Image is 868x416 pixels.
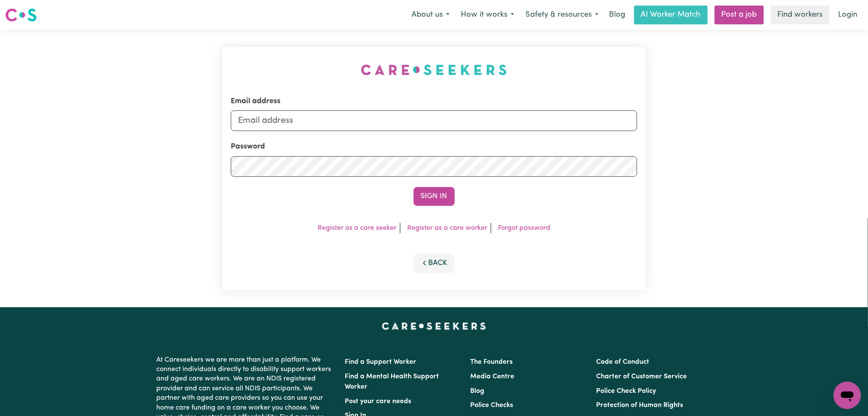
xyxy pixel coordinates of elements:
[5,7,37,23] img: Careseekers logo
[231,96,280,107] label: Email address
[414,187,455,206] button: Sign In
[471,373,515,380] a: Media Centre
[318,225,397,232] a: Register as a care seeker
[771,6,830,24] a: Find workers
[833,6,863,24] a: Login
[345,373,439,390] a: Find a Mental Health Support Worker
[834,382,861,409] iframe: Button to launch messaging window
[471,402,513,409] a: Police Checks
[471,388,485,395] a: Blog
[455,6,520,24] button: How it works
[231,110,638,131] input: Email address
[634,6,708,24] a: AI Worker Match
[406,6,455,24] button: About us
[596,373,687,380] a: Charter of Customer Service
[715,6,764,24] a: Post a job
[382,323,486,330] a: Careseekers home page
[596,359,649,365] a: Code of Conduct
[231,141,265,152] label: Password
[414,254,455,273] button: Back
[345,359,417,365] a: Find a Support Worker
[471,359,513,365] a: The Founders
[5,5,37,25] a: Careseekers logo
[407,225,487,232] a: Register as a care worker
[604,6,631,24] a: Blog
[596,388,656,395] a: Police Check Policy
[498,225,550,232] a: Forgot password
[596,402,683,409] a: Protection of Human Rights
[345,398,412,405] a: Post your care needs
[520,6,604,24] button: Safety & resources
